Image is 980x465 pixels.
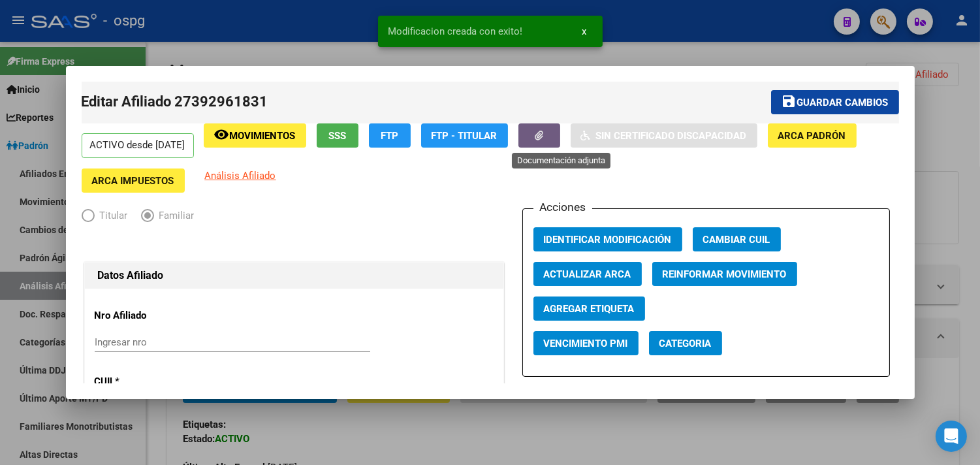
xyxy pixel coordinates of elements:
button: Reinformar Movimiento [652,262,797,286]
span: SSS [328,130,346,142]
mat-icon: save [782,93,797,109]
span: Reinformar Movimiento [663,268,787,280]
span: Guardar cambios [797,97,889,108]
span: Movimientos [230,130,296,142]
div: Open Intercom Messenger [936,421,967,452]
mat-radio-group: Elija una opción [82,212,208,224]
button: ARCA Padrón [768,123,857,148]
mat-icon: remove_red_eye [214,127,230,142]
span: x [582,25,587,37]
button: Vencimiento PMI [533,331,639,355]
button: Guardar cambios [771,90,899,114]
button: Sin Certificado Discapacidad [571,123,757,148]
span: Editar Afiliado 27392961831 [82,93,268,110]
button: FTP - Titular [421,123,508,148]
span: Sin Certificado Discapacidad [596,130,747,142]
span: ARCA Padrón [778,130,846,142]
span: FTP [381,130,398,142]
span: Titular [95,208,128,223]
p: ACTIVO desde [DATE] [82,133,194,159]
h1: Datos Afiliado [98,268,490,283]
h3: Acciones [533,199,592,216]
span: Modificacion creada con exito! [388,25,523,38]
span: FTP - Titular [432,130,498,142]
span: Cambiar CUIL [703,234,770,246]
span: Análisis Afiliado [205,170,276,182]
button: SSS [317,123,358,148]
button: ARCA Impuestos [82,168,185,193]
span: Vencimiento PMI [544,338,628,349]
button: Actualizar ARCA [533,262,642,286]
span: Categoria [659,338,712,349]
button: Categoria [649,331,722,355]
button: Identificar Modificación [533,227,682,251]
p: Nro Afiliado [95,308,214,323]
span: Actualizar ARCA [544,268,631,280]
button: Movimientos [204,123,306,148]
span: Agregar Etiqueta [544,303,635,315]
button: Agregar Etiqueta [533,297,645,321]
button: Cambiar CUIL [693,227,781,251]
p: CUIL [95,374,214,389]
button: FTP [369,123,411,148]
span: ARCA Impuestos [92,175,174,187]
span: Identificar Modificación [544,234,672,246]
span: Familiar [154,208,195,223]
